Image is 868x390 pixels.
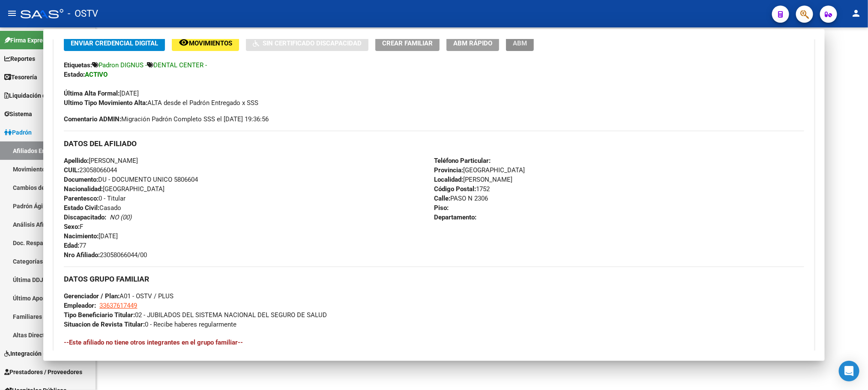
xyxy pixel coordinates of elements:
strong: Ultimo Tipo Movimiento Alta: [64,99,147,107]
span: Tesorería [4,72,37,82]
strong: Gerenciador / Plan: [64,292,120,300]
span: DU - DOCUMENTO UNICO 5806604 [64,176,198,183]
button: Enviar Credencial Digital [64,35,165,51]
strong: Estado Civil: [64,204,99,212]
button: ABM Rápido [446,35,499,51]
span: Firma Express [4,36,49,45]
span: 1752 [434,185,490,193]
h4: --Este afiliado no tiene otros integrantes en el grupo familiar-- [64,338,804,347]
strong: ACTIVO [85,71,108,78]
strong: Código Postal: [434,185,476,193]
strong: Situacion de Revista Titular: [64,321,145,328]
mat-icon: menu [7,8,17,18]
span: Movimientos [189,39,232,47]
strong: Comentario ADMIN: [64,115,121,123]
span: Crear Familiar [382,39,433,47]
h3: DATOS DEL AFILIADO [64,139,804,148]
span: 77 [64,242,86,249]
i: NO (00) [110,213,132,221]
button: ABM [506,35,534,51]
span: Prestadores / Proveedores [4,367,82,377]
div: Open Intercom Messenger [839,361,859,381]
strong: Apellido: [64,157,89,165]
span: DENTAL CENTER - [153,61,207,69]
strong: Provincia: [434,166,463,174]
span: 0 - Recibe haberes regularmente [64,321,236,328]
strong: Estado: [64,71,85,78]
h3: DATOS GRUPO FAMILIAR [64,274,804,284]
mat-icon: remove_red_eye [179,37,189,48]
span: Enviar Credencial Digital [71,39,158,47]
button: Crear Familiar [375,35,440,51]
span: A01 - OSTV / PLUS [64,292,174,300]
span: F [64,223,83,231]
span: [DATE] [64,90,139,97]
span: ALTA desde el Padrón Entregado x SSS [64,99,258,107]
span: Padron DIGNUS - [99,61,147,69]
span: [PERSON_NAME] [64,157,138,165]
span: Padrón [4,128,32,137]
strong: Edad: [64,242,79,249]
strong: Teléfono Particular: [434,157,491,165]
strong: Etiquetas: [64,61,92,69]
span: ABM Rápido [453,39,492,47]
strong: Sexo: [64,223,80,231]
strong: Parentesco: [64,195,99,202]
strong: Documento: [64,176,98,183]
span: ABM [513,39,527,47]
mat-icon: person [851,8,861,18]
span: 23058066044/00 [64,251,147,259]
button: Movimientos [172,35,239,51]
strong: Nro Afiliado: [64,251,100,259]
span: Sin Certificado Discapacidad [263,39,362,47]
strong: Calle: [434,195,450,202]
strong: Discapacitado: [64,213,106,221]
strong: Departamento: [434,213,476,221]
strong: Nacimiento: [64,232,99,240]
span: Casado [64,204,121,212]
span: - OSTV [68,4,98,23]
strong: Última Alta Formal: [64,90,120,97]
strong: Localidad: [434,176,463,183]
button: Sin Certificado Discapacidad [246,35,368,51]
span: PASO N 2306 [434,195,488,202]
strong: Nacionalidad: [64,185,103,193]
span: [GEOGRAPHIC_DATA] [434,166,525,174]
span: Migración Padrón Completo SSS el [DATE] 19:36:56 [64,114,269,124]
span: 0 - Titular [64,195,126,202]
strong: Tipo Beneficiario Titular: [64,311,135,319]
span: Reportes [4,54,35,63]
span: [DATE] [64,232,118,240]
span: [PERSON_NAME] [434,176,512,183]
strong: CUIL: [64,166,79,174]
strong: Empleador: [64,302,96,309]
span: Integración (discapacidad) [4,349,84,358]
span: Liquidación de Convenios [4,91,79,100]
strong: Piso: [434,204,449,212]
span: Sistema [4,109,32,119]
span: [GEOGRAPHIC_DATA] [64,185,165,193]
span: 02 - JUBILADOS DEL SISTEMA NACIONAL DEL SEGURO DE SALUD [64,311,327,319]
span: 23058066044 [64,166,117,174]
span: 33637617449 [99,302,137,309]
